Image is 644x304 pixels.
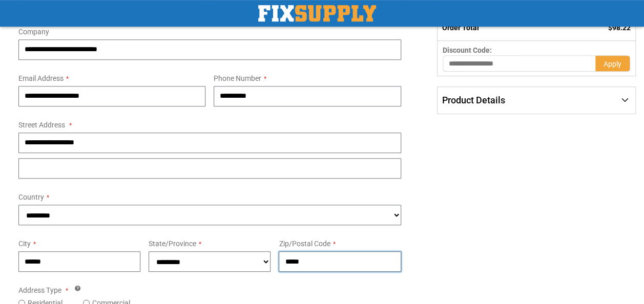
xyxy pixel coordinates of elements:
[258,5,376,21] img: Fix Industrial Supply
[279,240,330,248] span: Zip/Postal Code
[214,74,261,82] span: Phone Number
[442,24,479,32] strong: Order Total
[258,5,376,21] a: store logo
[149,240,196,248] span: State/Province
[18,240,31,248] span: City
[18,286,61,294] span: Address Type
[18,74,64,82] span: Email Address
[604,60,621,68] span: Apply
[18,121,65,129] span: Street Address
[442,95,505,105] span: Product Details
[18,28,49,36] span: Company
[443,46,492,54] span: Discount Code:
[18,193,44,201] span: Country
[608,24,631,32] span: $98.22
[595,55,630,72] button: Apply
